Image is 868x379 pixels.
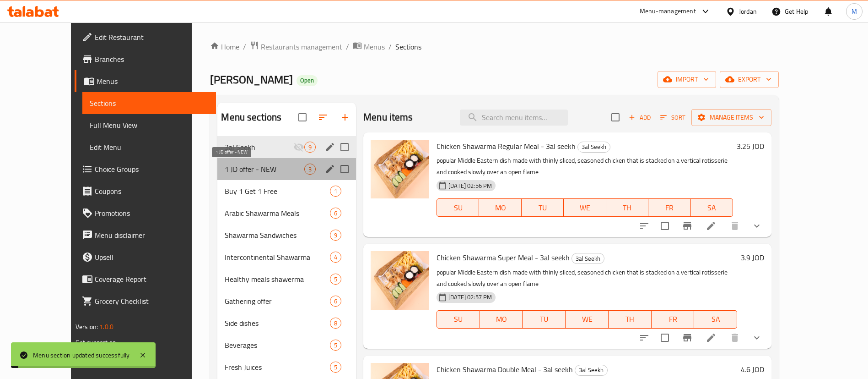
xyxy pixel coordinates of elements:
[304,142,316,153] div: items
[633,327,655,349] button: sort-choices
[371,140,429,198] img: Chicken Shawarma Regular Meal - 3al seekh
[75,321,98,333] span: Version:
[225,230,330,241] span: Shawarma Sandwiches
[330,209,341,218] span: 6
[363,110,413,124] h2: Menu items
[571,253,604,264] div: 3al Seekh
[330,341,341,350] span: 5
[221,110,281,124] h2: Menu sections
[334,106,356,128] button: Add section
[75,336,118,348] span: Get support on:
[720,71,779,88] button: export
[323,162,337,176] button: edit
[676,327,698,349] button: Branch-specific-item
[566,310,609,329] button: WE
[727,74,771,85] span: export
[578,142,610,152] span: 3al Seekh
[75,290,216,312] a: Grocery Checklist
[695,201,729,214] span: SA
[572,253,604,264] span: 3al Seekh
[353,41,385,53] a: Menus
[480,310,523,329] button: MO
[225,340,330,351] span: Beverages
[95,54,209,65] span: Branches
[95,208,209,219] span: Promotions
[395,41,421,52] span: Sections
[217,224,356,246] div: Shawarma Sandwiches9
[346,41,349,52] li: /
[305,165,315,174] span: 3
[210,69,293,90] span: [PERSON_NAME]
[483,201,518,214] span: MO
[724,327,746,349] button: delete
[330,319,341,328] span: 8
[526,313,562,326] span: TU
[217,158,356,180] div: 1 JD offer - NEW3edit
[655,216,674,236] span: Select to update
[627,112,652,123] span: Add
[852,6,857,16] span: M
[699,112,764,123] span: Manage items
[75,202,216,224] a: Promotions
[441,201,475,214] span: SU
[261,41,342,52] span: Restaurants management
[75,70,216,92] a: Menus
[217,290,356,312] div: Gathering offer6
[225,142,293,153] div: 3al Seekh
[751,220,762,231] svg: Show Choices
[437,267,737,290] p: popular Middle Eastern dish made with thinly sliced, seasoned chicken that is stacked on a vertic...
[330,297,341,306] span: 6
[304,164,316,175] div: items
[75,268,216,290] a: Coverage Report
[250,41,342,53] a: Restaurants management
[658,110,688,125] button: Sort
[737,140,764,153] h6: 3.25 JOD
[479,198,521,217] button: MO
[388,41,392,52] li: /
[751,332,762,343] svg: Show Choices
[95,186,209,197] span: Coupons
[225,208,330,219] div: Arabic Shawarma Meals
[437,155,733,178] p: popular Middle Eastern dish made with thinly sliced, seasoned chicken that is stacked on a vertic...
[648,198,690,217] button: FR
[655,328,674,347] span: Select to update
[95,252,209,263] span: Upsell
[297,75,318,86] div: Open
[33,350,130,360] div: Menu section updated successfully
[95,164,209,175] span: Choice Groups
[523,310,566,329] button: TU
[437,363,573,376] span: Chicken Shawarma Double Meal - 3al seekh
[217,268,356,290] div: Healthy meals shawerma5
[606,108,625,127] span: Select section
[75,180,216,202] a: Coupons
[225,296,330,307] span: Gathering offer
[612,313,648,326] span: TH
[660,112,685,123] span: Sort
[606,198,648,217] button: TH
[460,110,568,126] input: search
[225,318,330,329] div: Side dishes
[640,6,696,17] div: Menu-management
[652,201,687,214] span: FR
[330,318,341,329] div: items
[633,215,655,237] button: sort-choices
[305,143,315,152] span: 9
[575,365,608,376] div: 3al Seekh
[364,41,385,52] span: Menus
[694,310,737,329] button: SA
[437,310,480,329] button: SU
[445,181,496,190] span: [DATE] 02:56 PM
[225,252,330,263] span: Intercontinental Shawarma
[75,26,216,48] a: Edit Restaurant
[330,187,341,196] span: 1
[625,110,654,125] button: Add
[739,6,757,16] div: Jordan
[522,198,564,217] button: TU
[217,246,356,268] div: Intercontinental Shawarma4
[225,274,330,285] span: Healthy meals shawerma
[90,120,209,131] span: Full Menu View
[82,136,216,158] a: Edit Menu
